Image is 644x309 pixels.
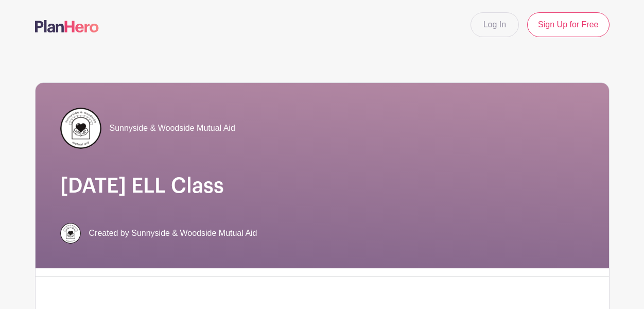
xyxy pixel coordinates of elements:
span: Created by Sunnyside & Woodside Mutual Aid [89,227,257,239]
img: 256.png [60,108,101,149]
img: logo-507f7623f17ff9eddc593b1ce0a138ce2505c220e1c5a4e2b4648c50719b7d32.svg [35,20,99,32]
h1: [DATE] ELL Class [60,174,584,198]
a: Log In [471,12,519,37]
img: 256.png [60,223,81,244]
span: Sunnyside & Woodside Mutual Aid [110,122,235,134]
a: Sign Up for Free [527,12,609,37]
